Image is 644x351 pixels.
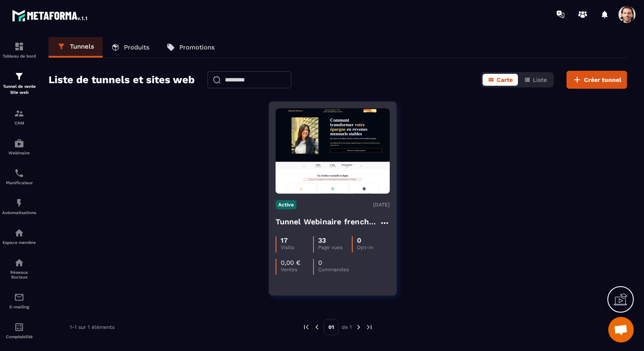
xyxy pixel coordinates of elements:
img: next [355,323,362,331]
p: Tunnel de vente Site web [2,84,36,96]
span: Créer tunnel [584,75,621,84]
span: Carte [497,76,513,83]
p: CRM [2,121,36,125]
h4: Tunnel Webinaire frenchy partners [276,216,379,228]
p: E-mailing [2,305,36,309]
img: next [365,323,373,331]
p: Commandes [318,267,351,273]
a: Ouvrir le chat [608,317,634,342]
img: automations [14,228,24,238]
p: Ventes [281,267,313,273]
p: Promotions [179,44,215,51]
a: Tunnels [49,37,103,58]
a: social-networksocial-networkRéseaux Sociaux [2,251,36,286]
img: image [276,108,390,194]
p: Réseaux Sociaux [2,270,36,279]
p: 0 [318,259,322,267]
img: prev [313,323,321,331]
h2: Liste de tunnels et sites web [49,71,195,88]
p: 1-1 sur 1 éléments [70,324,115,330]
button: Liste [519,74,552,86]
img: formation [14,41,24,52]
img: logo [12,8,89,23]
span: Liste [533,76,547,83]
p: [DATE] [373,202,390,208]
p: Espace membre [2,240,36,245]
a: schedulerschedulerPlanificateur [2,162,36,191]
img: accountant [14,322,24,332]
p: 0,00 € [281,259,301,267]
p: Planificateur [2,180,36,185]
a: automationsautomationsEspace membre [2,221,36,251]
button: Créer tunnel [566,71,627,89]
img: email [14,292,24,302]
a: Produits [103,37,158,58]
p: 17 [281,236,287,244]
p: 01 [324,319,339,335]
a: Promotions [158,37,223,58]
img: automations [14,138,24,148]
a: formationformationTunnel de vente Site web [2,65,36,102]
p: Page vues [318,244,352,250]
p: de 1 [342,324,352,331]
p: 33 [318,236,326,244]
p: Opt-in [357,244,389,250]
button: Carte [483,74,518,86]
p: Tableau de bord [2,54,36,58]
img: automations [14,198,24,208]
img: prev [302,323,310,331]
p: Active [276,200,296,209]
p: Visits [281,244,313,250]
p: Comptabilité [2,334,36,339]
p: Produits [124,44,149,51]
a: formationformationCRM [2,102,36,132]
a: accountantaccountantComptabilité [2,316,36,345]
p: Automatisations [2,210,36,215]
a: automationsautomationsAutomatisations [2,191,36,221]
p: 0 [357,236,361,244]
a: automationsautomationsWebinaire [2,132,36,162]
p: Tunnels [70,43,94,50]
a: formationformationTableau de bord [2,35,36,65]
img: scheduler [14,168,24,178]
img: social-network [14,258,24,268]
a: emailemailE-mailing [2,286,36,316]
img: formation [14,71,24,81]
p: Webinaire [2,151,36,155]
img: formation [14,108,24,119]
